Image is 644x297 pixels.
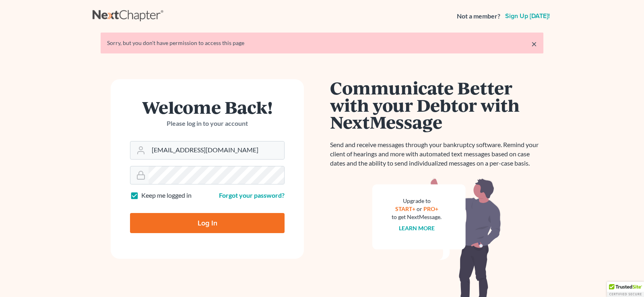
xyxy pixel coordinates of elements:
label: Keep me logged in [141,191,192,200]
input: Email Address [149,141,284,159]
a: Forgot your password? [219,191,285,199]
a: PRO+ [423,205,438,212]
h1: Welcome Back! [130,98,285,116]
div: TrustedSite Certified [607,282,644,297]
a: Learn more [399,225,435,231]
a: Sign up [DATE]! [504,13,551,19]
p: Please log in to your account [130,119,285,128]
a: START+ [395,205,415,212]
a: × [531,39,537,49]
div: Sorry, but you don't have permission to access this page [107,39,537,47]
div: Upgrade to [392,197,442,205]
span: or [417,205,422,212]
div: to get NextMessage. [392,213,442,221]
input: Log In [130,213,285,233]
strong: Not a member? [457,12,500,21]
p: Send and receive messages through your bankruptcy software. Remind your client of hearings and mo... [330,140,543,168]
h1: Communicate Better with your Debtor with NextMessage [330,79,543,131]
